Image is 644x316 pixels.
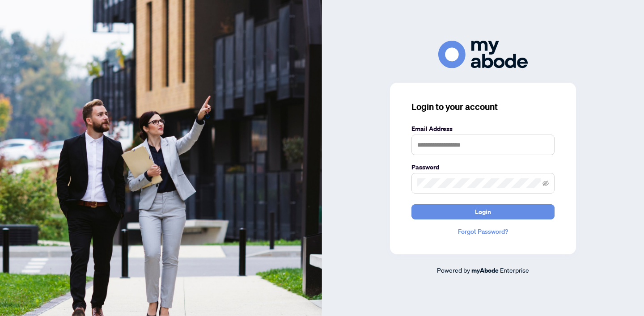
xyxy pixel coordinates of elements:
[411,101,555,113] h3: Login to your account
[411,204,555,219] button: Login
[411,162,555,172] label: Password
[542,180,549,186] span: eye-invisible
[411,227,555,236] a: Forgot Password?
[475,205,491,219] span: Login
[411,124,555,134] label: Email Address
[438,41,528,68] img: ma-logo
[437,266,470,274] span: Powered by
[500,266,529,274] span: Enterprise
[471,265,499,275] a: myAbode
